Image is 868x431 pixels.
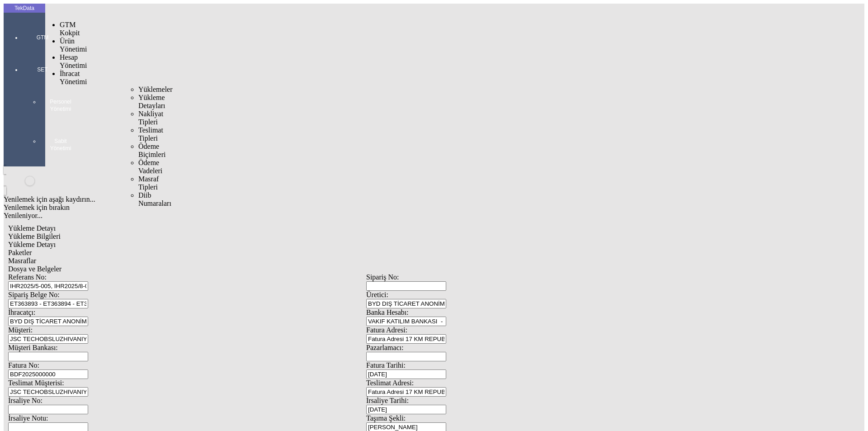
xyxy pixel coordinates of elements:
[138,159,162,175] span: Ödeme Vadeleri
[366,308,409,316] span: Banka Hesabı:
[60,37,87,53] span: Ürün Yönetimi
[8,397,42,404] span: İrsaliye No:
[8,414,48,422] span: İrsaliye Notu:
[138,126,163,142] span: Teslimat Tipleri
[366,291,388,298] span: Üretici:
[8,326,33,334] span: Müşteri:
[8,224,56,232] span: Yükleme Detayı
[60,21,80,37] span: GTM Kokpit
[8,265,61,273] span: Dosya ve Belgeler
[8,273,47,281] span: Referans No:
[4,5,45,12] div: TekData
[366,414,406,422] span: Taşıma Şekli:
[60,70,87,85] span: İhracat Yönetimi
[366,326,407,334] span: Fatura Adresi:
[366,379,414,387] span: Teslimat Adresi:
[138,110,163,126] span: Nakliyat Tipleri
[138,175,159,191] span: Masraf Tipleri
[138,85,173,93] span: Yüklemeler
[8,257,36,265] span: Masraflar
[29,66,56,73] span: SET
[4,212,729,220] div: Yenileniyor...
[8,241,56,248] span: Yükleme Detayı
[138,142,165,158] span: Ödeme Biçimleri
[8,308,35,316] span: İhracatçı:
[366,397,409,404] span: İrsaliye Tarihi:
[60,53,87,69] span: Hesap Yönetimi
[8,232,61,240] span: Yükleme Bilgileri
[4,204,729,212] div: Yenilemek için bırakın
[4,195,729,204] div: Yenilemek için aşağı kaydırın...
[8,249,32,256] span: Paketler
[366,273,399,281] span: Sipariş No:
[366,344,404,351] span: Pazarlamacı:
[8,379,64,387] span: Teslimat Müşterisi:
[8,361,39,369] span: Fatura No:
[8,291,60,298] span: Sipariş Belge No:
[138,191,171,207] span: Diib Numaraları
[366,361,406,369] span: Fatura Tarihi:
[138,94,165,109] span: Yükleme Detayları
[8,344,58,351] span: Müşteri Bankası:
